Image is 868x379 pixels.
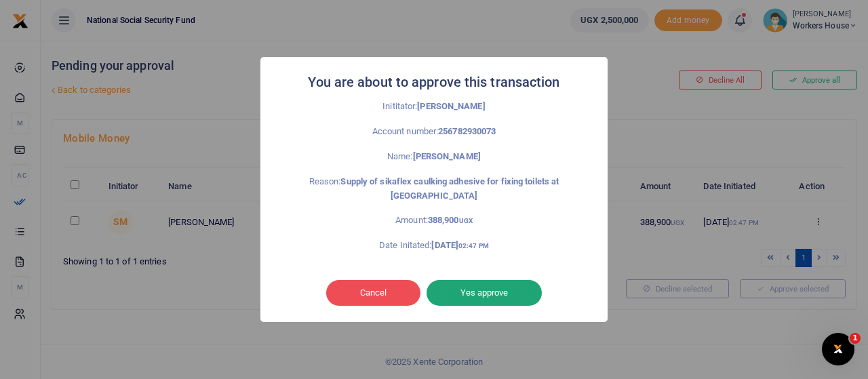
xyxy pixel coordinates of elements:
[428,215,473,225] strong: 388,900
[431,240,488,250] strong: [DATE]
[850,333,861,344] span: 1
[438,126,496,136] strong: 256782930073
[290,175,578,203] p: Reason:
[290,100,578,114] p: Inititator:
[290,214,578,228] p: Amount:
[459,217,473,224] small: UGX
[308,71,559,94] h2: You are about to approve this transaction
[417,101,485,111] strong: [PERSON_NAME]
[290,150,578,164] p: Name:
[413,151,481,161] strong: [PERSON_NAME]
[340,176,559,201] strong: Supply of sikaflex caulking adhesive for fixing toilets at [GEOGRAPHIC_DATA]
[290,125,578,139] p: Account number:
[458,242,489,250] small: 02:47 PM
[427,280,542,306] button: Yes approve
[822,333,854,365] iframe: Intercom live chat
[326,280,420,306] button: Cancel
[290,239,578,253] p: Date Initated:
